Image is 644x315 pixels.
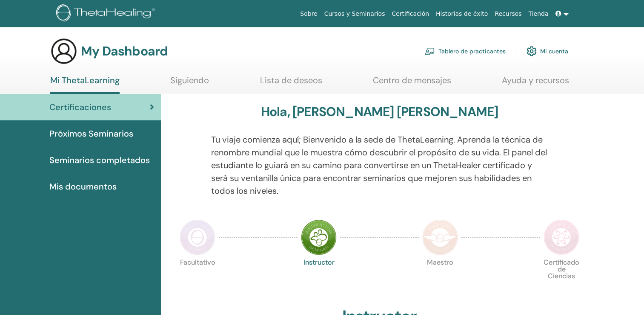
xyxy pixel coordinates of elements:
span: Próximos Seminarios [49,127,133,140]
a: Cursos y Seminarios [321,6,389,22]
img: logo.png [56,4,158,23]
h3: My Dashboard [81,44,168,59]
h3: Hola, [PERSON_NAME] [PERSON_NAME] [261,104,498,120]
a: Ayuda y recursos [502,75,569,92]
a: Historias de éxito [432,6,491,22]
img: Instructor [301,219,337,255]
p: Instructor [301,259,337,295]
span: Certificaciones [49,101,111,114]
a: Mi ThetaLearning [50,75,120,94]
a: Recursos [491,6,525,22]
img: cog.svg [527,44,537,58]
img: Practitioner [180,219,215,255]
p: Certificado de Ciencias [544,259,579,295]
img: Master [422,219,458,255]
a: Lista de deseos [260,75,322,92]
p: Facultativo [180,259,215,295]
a: Centro de mensajes [373,75,451,92]
a: Tablero de practicantes [425,42,506,61]
a: Tienda [525,6,552,22]
span: Seminarios completados [49,154,150,166]
a: Sobre [297,6,321,22]
p: Tu viaje comienza aquí; Bienvenido a la sede de ThetaLearning. Aprenda la técnica de renombre mun... [211,133,548,197]
p: Maestro [422,259,458,295]
img: chalkboard-teacher.svg [425,47,435,55]
img: Certificate of Science [544,219,579,255]
a: Mi cuenta [527,42,568,61]
a: Certificación [388,6,432,22]
img: generic-user-icon.jpg [50,38,77,65]
a: Siguiendo [170,75,209,92]
span: Mis documentos [49,180,117,193]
